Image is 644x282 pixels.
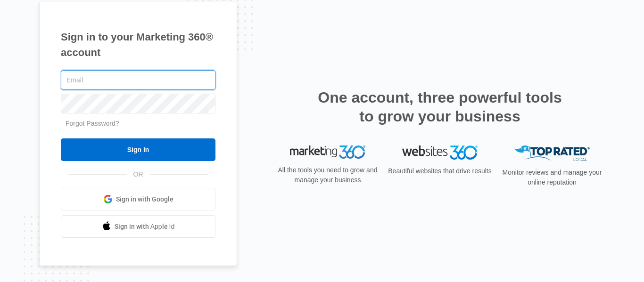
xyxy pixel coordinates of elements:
input: Email [61,70,215,90]
span: Sign in with Google [116,194,173,204]
input: Sign In [61,138,215,161]
img: Websites 360 [402,145,478,159]
p: Beautiful websites that drive results [387,166,493,176]
span: Sign in with Apple Id [115,222,175,232]
img: Top Rated Local [514,145,590,161]
p: Monitor reviews and manage your online reputation [499,168,605,187]
p: All the tools you need to grow and manage your business [275,165,380,185]
a: Forgot Password? [66,120,119,127]
a: Sign in with Google [61,188,215,210]
h2: One account, three powerful tools to grow your business [315,88,565,126]
span: OR [127,169,150,179]
h1: Sign in to your Marketing 360® account [61,29,215,60]
img: Marketing 360 [290,145,365,159]
a: Sign in with Apple Id [61,215,215,238]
